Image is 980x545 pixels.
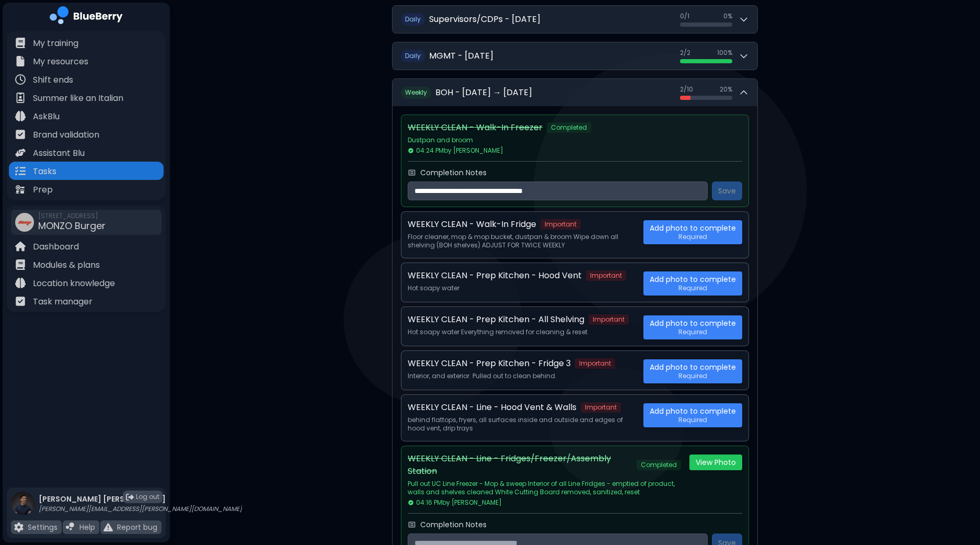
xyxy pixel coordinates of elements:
[393,42,757,70] button: DailyMGMT - [DATE]2/2100%
[393,79,757,106] button: WeeklyBOH - [DATE] → [DATE]2/1020%
[33,55,88,68] p: My resources
[15,213,34,232] img: company thumbnail
[643,315,742,339] button: Add photo to completeRequired
[33,74,73,86] p: Shift ends
[720,85,732,94] span: 20 %
[589,314,629,325] span: Important
[33,259,100,271] p: Modules & plans
[581,402,621,413] span: Important
[103,523,113,532] img: file icon
[401,50,425,62] span: D
[66,523,75,532] img: file icon
[15,241,26,252] img: file icon
[586,270,626,281] span: Important
[39,494,242,504] p: [PERSON_NAME] [PERSON_NAME]
[650,362,736,372] span: Add photo to complete
[401,13,425,26] span: D
[678,284,707,292] span: Required
[643,271,742,296] button: Add photo to completeRequired
[650,275,736,284] span: Add photo to complete
[39,505,242,513] p: [PERSON_NAME][EMAIL_ADDRESS][PERSON_NAME][DOMAIN_NAME]
[408,452,632,478] p: WEEKLY CLEAN - Line - Fridges/Freezer/Assembly Station
[411,88,427,97] span: eekly
[689,455,742,470] button: View Photo
[33,37,78,50] p: My training
[15,278,26,288] img: file icon
[33,110,60,123] p: AskBlu
[575,358,615,369] span: Important
[420,520,487,529] label: Completion Notes
[409,51,421,60] span: aily
[15,38,26,48] img: file icon
[409,15,421,24] span: aily
[408,328,635,336] p: Hot soapy water Everything removed for cleaning & reset
[79,523,95,532] p: Help
[33,184,53,196] p: Prep
[126,493,134,501] img: logout
[33,241,79,253] p: Dashboard
[408,233,635,249] p: Floor cleaner, mop & mop bucket, dustpan & broom Wipe down all shelving (BOH shelves) ADJUST FOR ...
[33,277,115,290] p: Location knowledge
[15,296,26,306] img: file icon
[15,147,26,158] img: file icon
[408,313,584,326] p: WEEKLY CLEAN - Prep Kitchen - All Shelving
[408,218,536,231] p: WEEKLY CLEAN - Walk-In Fridge
[15,166,26,176] img: file icon
[38,219,106,232] span: MONZO Burger
[650,406,736,416] span: Add photo to complete
[408,416,635,433] p: behind flattops, fryers, all surfaces inside and outside and edges of hood vent, drip trays
[429,50,493,62] h2: MGMT - [DATE]
[136,493,159,501] span: Log out
[401,86,431,99] span: W
[408,269,582,282] p: WEEKLY CLEAN - Prep Kitchen - Hood Vent
[680,49,690,57] span: 2 / 2
[15,56,26,66] img: file icon
[680,12,689,20] span: 0 / 1
[28,523,57,532] p: Settings
[678,328,707,336] span: Required
[680,85,693,94] span: 2 / 10
[15,184,26,195] img: file icon
[540,219,581,230] span: Important
[33,92,123,105] p: Summer like an Italian
[408,480,681,496] p: Pull out UC Line Freezer - Mop & sweep Interior of all Line Fridges - emptied of product, walls a...
[33,296,93,308] p: Task manager
[408,357,571,370] p: WEEKLY CLEAN - Prep Kitchen - Fridge 3
[38,212,106,220] span: [STREET_ADDRESS]
[547,122,591,133] span: Completed
[408,372,635,380] p: Interior, and exterior. Pulled out to clean behind.
[408,284,635,292] p: Hot soapy water
[393,6,757,33] button: DailySupervisors/CDPs - [DATE]0/10%
[33,129,99,141] p: Brand validation
[723,12,732,20] span: 0 %
[408,121,543,134] p: WEEKLY CLEAN - Walk-In Freezer
[408,498,502,507] span: 04:16 PM by [PERSON_NAME]
[15,111,26,121] img: file icon
[650,223,736,233] span: Add photo to complete
[15,259,26,270] img: file icon
[712,181,742,200] button: Save
[678,372,707,380] span: Required
[15,129,26,140] img: file icon
[429,13,540,26] h2: Supervisors/CDPs - [DATE]
[15,93,26,103] img: file icon
[408,401,577,414] p: WEEKLY CLEAN - Line - Hood Vent & Walls
[408,136,734,144] p: Dustpan and broom
[11,492,34,526] img: profile photo
[678,416,707,424] span: Required
[14,523,24,532] img: file icon
[717,49,732,57] span: 100 %
[643,403,742,427] button: Add photo to completeRequired
[643,359,742,383] button: Add photo to completeRequired
[33,147,85,160] p: Assistant Blu
[637,460,681,470] span: Completed
[435,86,532,99] h2: BOH - [DATE] → [DATE]
[643,220,742,244] button: Add photo to completeRequired
[117,523,157,532] p: Report bug
[408,146,503,155] span: 04:24 PM by [PERSON_NAME]
[678,233,707,241] span: Required
[650,319,736,328] span: Add photo to complete
[15,74,26,85] img: file icon
[420,168,487,177] label: Completion Notes
[33,165,56,178] p: Tasks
